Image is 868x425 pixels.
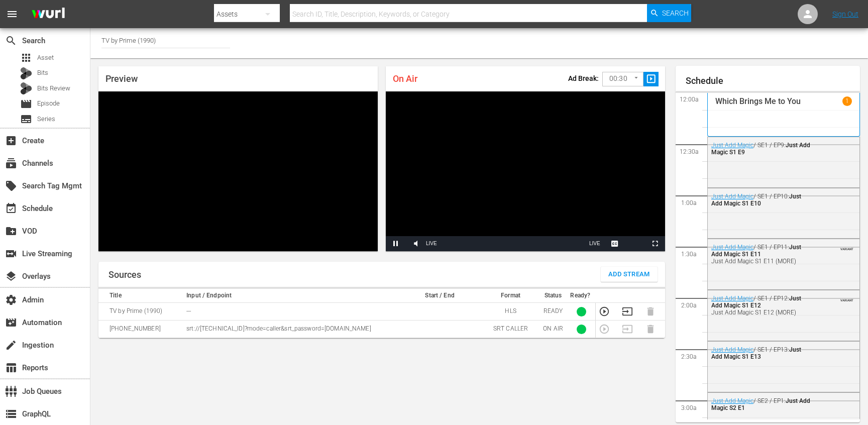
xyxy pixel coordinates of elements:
div: / SE1 / EP11: [711,244,812,265]
span: Ingestion [5,339,17,351]
span: Reports [5,362,17,374]
span: Search [5,35,17,47]
span: Series [20,113,32,125]
div: Just Add Magic S1 E11 (MORE) [711,258,812,265]
th: Format [482,289,539,303]
span: Search Tag Mgmt [5,180,17,192]
div: / SE2 / EP1: [711,397,812,411]
td: SRT CALLER [482,321,539,338]
td: READY [539,303,567,321]
span: On Air [393,73,417,84]
button: Picture-in-Picture [625,236,645,251]
td: ON AIR [539,321,567,338]
div: / SE1 / EP12: [711,295,812,316]
th: Title [98,289,183,303]
span: Job Queues [5,385,17,397]
span: Just Add Magic S1 E13 [711,346,801,360]
a: Just Add Magic [711,295,753,302]
div: Bits Review [20,82,32,94]
div: Just Add Magic S1 E12 (MORE) [711,309,812,316]
div: / SE1 / EP13: [711,346,812,360]
span: Overlays [5,270,17,282]
span: Schedule [5,202,17,215]
a: Sign Out [832,10,858,18]
span: Just Add Magic S2 E1 [711,397,810,411]
span: VARIANT [840,294,853,302]
span: Just Add Magic S1 E12 [711,295,801,309]
span: Series [37,114,55,124]
span: GraphQL [5,408,17,420]
a: Just Add Magic [711,193,753,200]
p: srt://[TECHNICAL_ID]?mode=caller&srt_password=[DOMAIN_NAME] [186,325,394,333]
button: Mute [406,236,426,251]
span: Add Stream [608,269,650,280]
img: ans4CAIJ8jUAAAAAAAAAAAAAAAAAAAAAAAAgQb4GAAAAAAAAAAAAAAAAAAAAAAAAJMjXAAAAAAAAAAAAAAAAAAAAAAAAgAT5G... [24,3,72,26]
h1: Schedule [686,76,860,86]
button: Captions [605,236,625,251]
div: Bits [20,67,32,79]
td: --- [183,303,397,321]
span: Episode [37,98,60,109]
button: Seek to live, currently playing live [585,236,605,251]
th: Status [539,289,567,303]
span: Just Add Magic S1 E9 [711,142,810,156]
span: Bits Review [37,83,70,93]
span: Asset [37,53,54,63]
span: Create [5,135,17,147]
span: slideshow_sharp [645,73,657,85]
p: Ad Break: [568,74,599,82]
th: Input / Endpoint [183,289,397,303]
p: Which Brings Me to You [715,96,801,106]
button: Pause [386,236,406,251]
th: Ready? [567,289,595,303]
span: Live Streaming [5,248,17,260]
span: Just Add Magic S1 E11 [711,244,801,258]
span: Just Add Magic S1 E10 [711,193,801,207]
a: Just Add Magic [711,346,753,353]
div: Video Player [98,91,378,251]
span: menu [6,8,18,20]
span: Asset [20,52,32,64]
td: TV by Prime (1990) [98,303,183,321]
span: Bits [37,68,48,78]
h1: Sources [108,270,141,280]
div: LIVE [426,236,437,251]
span: VARIANT [840,243,853,251]
div: / SE1 / EP9: [711,142,812,156]
div: / SE1 / EP10: [711,193,812,207]
span: Channels [5,157,17,169]
span: Automation [5,316,17,329]
button: Add Stream [601,267,658,282]
button: Fullscreen [645,236,665,251]
a: Just Add Magic [711,142,753,149]
button: Search [647,4,691,22]
div: 00:30 [602,69,643,88]
span: Search [662,4,689,22]
a: Just Add Magic [711,397,753,404]
span: Episode [20,98,32,110]
button: Transition [622,306,633,317]
span: LIVE [589,241,600,246]
span: VOD [5,225,17,237]
td: HLS [482,303,539,321]
td: [PHONE_NUMBER] [98,321,183,338]
th: Start / End [397,289,482,303]
p: 1 [845,97,849,104]
span: Admin [5,294,17,306]
span: Preview [105,73,138,84]
a: Just Add Magic [711,244,753,251]
div: Video Player [386,91,665,251]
